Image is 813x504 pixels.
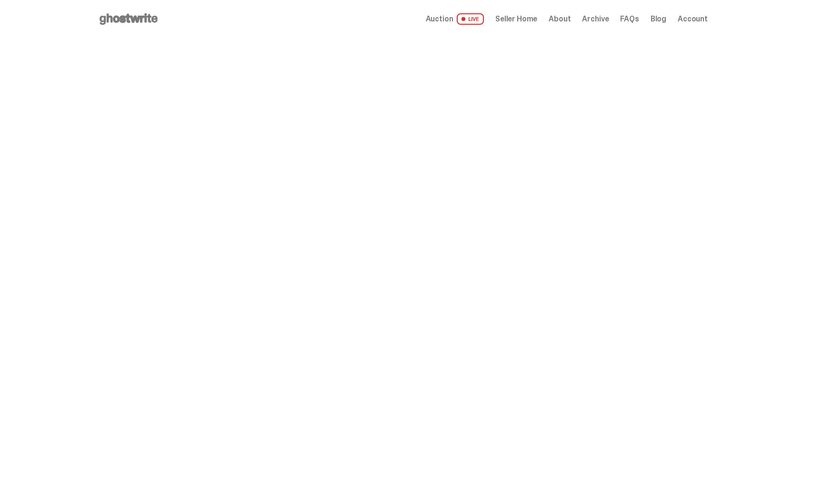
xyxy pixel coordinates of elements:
[620,15,639,23] a: FAQs
[426,15,453,23] span: Auction
[651,15,666,23] a: Blog
[549,15,571,23] a: About
[495,15,537,23] a: Seller Home
[426,13,484,25] a: Auction LIVE
[582,15,609,23] a: Archive
[678,15,708,23] a: Account
[457,13,484,25] span: LIVE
